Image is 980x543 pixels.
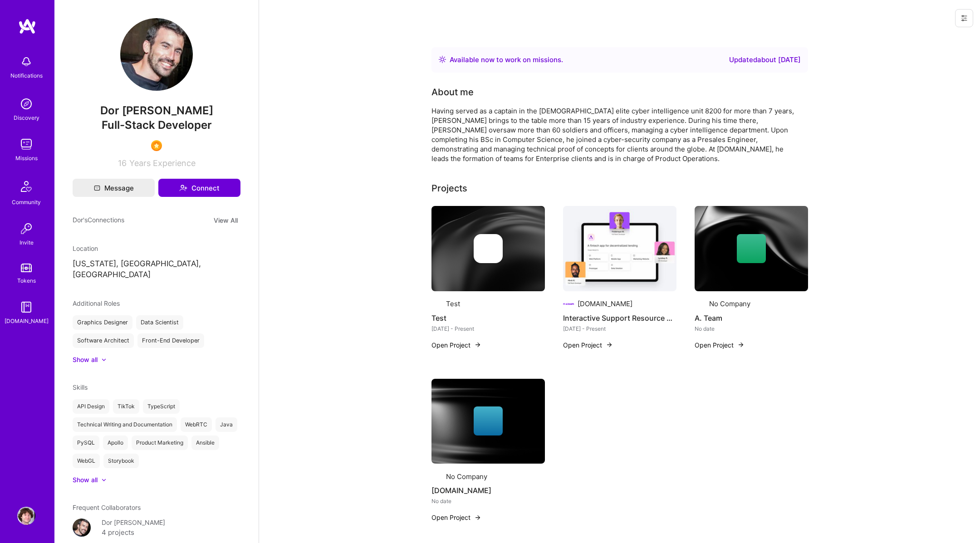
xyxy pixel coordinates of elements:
[158,179,240,197] button: Connect
[113,399,139,414] div: TikTok
[73,299,120,307] span: Additional Roles
[474,514,481,521] img: arrow-right
[129,158,196,168] span: Years Experience
[695,340,745,350] button: Open Project
[563,298,574,309] img: Company logo
[73,333,134,348] div: Software Architect
[179,184,187,192] i: icon Connect
[20,238,34,247] div: Invite
[94,185,100,191] i: icon Mail
[563,324,676,333] div: [DATE] - Present
[118,158,127,168] span: 16
[211,215,240,225] button: View All
[431,324,545,333] div: [DATE] - Present
[17,276,36,285] div: Tokens
[431,513,481,522] button: Open Project
[431,471,442,482] img: Company logo
[695,312,808,324] h4: A. Team
[709,299,750,308] div: No Company
[17,135,35,153] img: teamwork
[474,341,481,348] img: arrow-right
[431,206,545,291] img: cover
[446,472,487,481] div: No Company
[563,340,613,350] button: Open Project
[73,104,240,117] span: Dor [PERSON_NAME]
[73,519,91,537] img: User Avatar
[729,54,801,65] div: Updated about [DATE]
[431,85,474,99] div: About me
[431,496,545,506] div: No date
[103,435,128,450] div: Apollo
[73,435,99,450] div: PySQL
[695,298,706,309] img: Company logo
[15,153,38,163] div: Missions
[695,324,808,333] div: No date
[431,340,481,350] button: Open Project
[120,18,193,91] img: User Avatar
[450,54,563,65] div: Available now to work on missions .
[10,71,43,80] div: Notifications
[151,140,162,151] img: SelectionTeam
[102,118,212,132] span: Full-Stack Developer
[73,179,155,197] button: Message
[73,417,177,432] div: Technical Writing and Documentation
[17,298,35,316] img: guide book
[73,315,132,330] div: Graphics Designer
[216,417,237,432] div: Java
[17,507,35,525] img: User Avatar
[191,435,219,450] div: Ansible
[5,316,49,326] div: [DOMAIN_NAME]
[102,518,165,527] div: Dor [PERSON_NAME]
[103,454,139,468] div: Storybook
[136,315,183,330] div: Data Scientist
[73,383,88,391] span: Skills
[73,399,109,414] div: API Design
[73,475,98,484] div: Show all
[73,504,141,511] span: Frequent Collaborators
[18,18,36,34] img: logo
[578,299,632,308] div: [DOMAIN_NAME]
[73,518,240,538] a: User AvatarDor [PERSON_NAME]4 projects
[737,341,745,348] img: arrow-right
[15,176,37,197] img: Community
[102,527,134,538] div: 4 projects
[12,197,41,207] div: Community
[431,484,545,496] h4: [DOMAIN_NAME]
[17,53,35,71] img: bell
[181,417,212,432] div: WebRTC
[446,299,460,308] div: Test
[431,181,467,195] div: Projects
[431,298,442,309] img: Company logo
[21,264,32,272] img: tokens
[431,106,794,163] div: Having served as a captain in the [DEMOGRAPHIC_DATA] elite cyber intelligence unit 8200 for more ...
[73,355,98,364] div: Show all
[73,259,240,280] p: [US_STATE], [GEOGRAPHIC_DATA], [GEOGRAPHIC_DATA]
[73,215,124,225] span: Dor's Connections
[143,399,180,414] div: TypeScript
[606,341,613,348] img: arrow-right
[431,379,545,464] img: cover
[137,333,204,348] div: Front-End Developer
[563,206,676,291] img: Interactive Support Resource — A.Guide
[431,312,545,324] h4: Test
[17,220,35,238] img: Invite
[439,56,446,63] img: Availability
[73,244,240,253] div: Location
[695,206,808,291] img: cover
[15,507,38,525] a: User Avatar
[563,312,676,324] h4: Interactive Support Resource — [DOMAIN_NAME]
[73,454,100,468] div: WebGL
[17,95,35,113] img: discovery
[132,435,188,450] div: Product Marketing
[474,234,503,263] img: Company logo
[14,113,39,122] div: Discovery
